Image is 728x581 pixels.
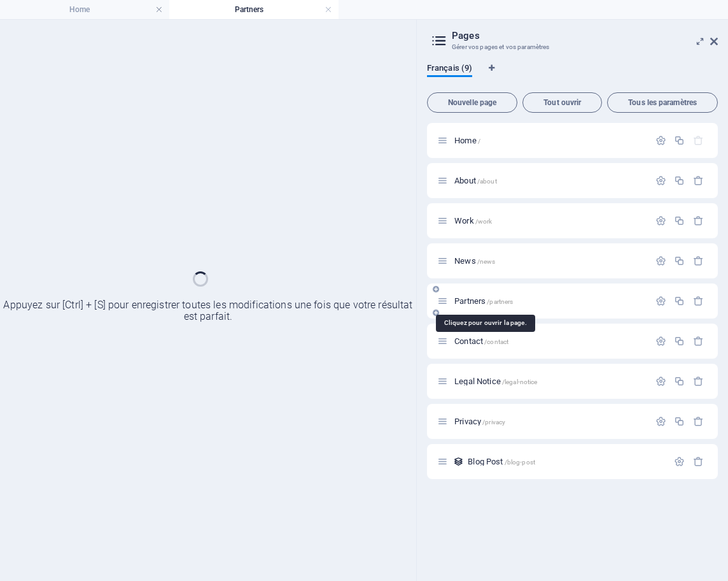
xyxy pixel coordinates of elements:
[693,336,704,347] div: Supprimer
[427,63,718,87] div: Onglets langues
[454,216,492,226] span: Cliquez pour ouvrir la page.
[454,136,480,145] span: Cliquez pour ouvrir la page.
[674,135,685,146] div: Dupliquer
[693,135,704,146] div: La page de départ ne peut pas être supprimée.
[451,377,649,385] div: Legal Notice/legal-notice
[454,417,505,426] span: Cliquez pour ouvrir la page.
[613,99,712,106] span: Tous les paramètres
[674,175,685,186] div: Dupliquer
[451,257,649,265] div: News/news
[454,377,537,386] span: Cliquez pour ouvrir la page.
[674,336,685,347] div: Dupliquer
[522,92,602,113] button: Tout ouvrir
[468,457,535,466] span: Cliquez pour ouvrir la page.
[427,92,517,113] button: Nouvelle page
[433,99,512,106] span: Nouvelle page
[454,176,497,185] span: Cliquez pour ouvrir la page.
[655,376,666,387] div: Paramètres
[451,337,649,345] div: Contact/contact
[454,256,495,266] span: Cliquez pour ouvrir la page.
[655,215,666,226] div: Paramètres
[693,416,704,427] div: Supprimer
[674,215,685,226] div: Dupliquer
[674,296,685,306] div: Dupliquer
[454,296,513,306] span: Partners
[454,336,508,346] span: Cliquez pour ouvrir la page.
[451,176,649,185] div: About/about
[505,459,535,466] span: /blog-post
[674,416,685,427] div: Dupliquer
[487,298,513,305] span: /partners
[452,30,718,41] h2: Pages
[655,416,666,427] div: Paramètres
[655,336,666,347] div: Paramètres
[693,376,704,387] div: Supprimer
[451,136,649,145] div: Home/
[464,457,668,466] div: Blog Post/blog-post
[655,255,666,266] div: Paramètres
[655,135,666,146] div: Paramètres
[477,258,496,265] span: /news
[502,378,538,385] span: /legal-notice
[528,99,596,106] span: Tout ouvrir
[451,217,649,225] div: Work/work
[477,178,497,185] span: /about
[453,456,464,467] div: Cette mise en page est utilisée en tant que modèle pour toutes les entrées (par exemple : un arti...
[169,3,339,17] h4: Partners
[484,338,508,345] span: /contact
[475,218,493,225] span: /work
[693,215,704,226] div: Supprimer
[693,456,704,467] div: Supprimer
[655,175,666,186] div: Paramètres
[674,376,685,387] div: Dupliquer
[674,456,685,467] div: Paramètres
[693,296,704,306] div: Supprimer
[451,297,649,305] div: Partners/partners
[693,255,704,266] div: Supprimer
[693,175,704,186] div: Supprimer
[452,41,692,53] h3: Gérer vos pages et vos paramètres
[482,419,505,426] span: /privacy
[655,296,666,306] div: Paramètres
[451,417,649,426] div: Privacy/privacy
[427,61,472,78] span: Français (9)
[478,138,480,145] span: /
[674,255,685,266] div: Dupliquer
[607,92,718,113] button: Tous les paramètres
